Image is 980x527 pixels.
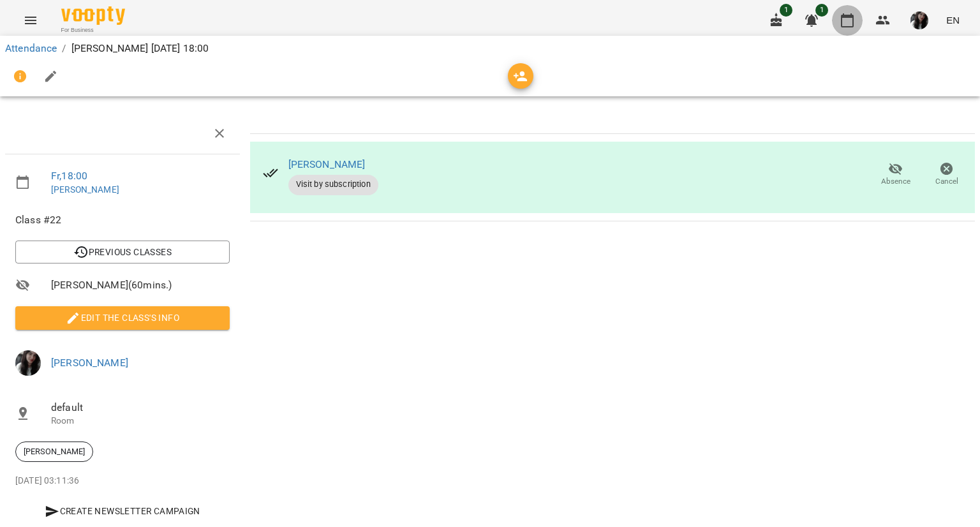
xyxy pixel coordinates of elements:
span: [PERSON_NAME] ( 60 mins. ) [51,278,230,293]
button: Create Newsletter Campaign [15,500,230,523]
span: Cancel [935,176,958,187]
span: For Business [61,26,125,34]
span: 1 [815,4,828,17]
button: Edit the class's Info [15,306,230,329]
span: Absence [881,176,910,187]
span: Visit by subscription [288,179,378,190]
span: [PERSON_NAME] [16,446,93,457]
span: Create Newsletter Campaign [20,503,225,519]
a: [PERSON_NAME] [51,184,119,195]
p: [DATE] 03:11:36 [15,475,230,487]
button: Cancel [921,157,972,193]
p: Room [51,415,230,427]
img: d9ea9a7fe13608e6f244c4400442cb9c.jpg [15,350,41,376]
button: Previous Classes [15,241,230,263]
span: Class #22 [15,212,230,228]
button: EN [941,8,965,32]
li: / [62,41,66,56]
button: Menu [15,5,46,36]
span: 1 [780,4,792,17]
a: [PERSON_NAME] [51,357,128,369]
img: Voopty Logo [61,6,125,25]
img: d9ea9a7fe13608e6f244c4400442cb9c.jpg [910,11,928,29]
span: Previous Classes [26,244,219,260]
span: Edit the class's Info [26,310,219,325]
button: Absence [870,157,921,193]
a: Fr , 18:00 [51,170,87,182]
a: Attendance [5,42,57,54]
span: EN [946,13,960,27]
a: [PERSON_NAME] [288,158,366,170]
span: default [51,400,230,415]
p: [PERSON_NAME] [DATE] 18:00 [71,41,209,56]
nav: breadcrumb [5,41,975,56]
div: [PERSON_NAME] [15,442,93,462]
